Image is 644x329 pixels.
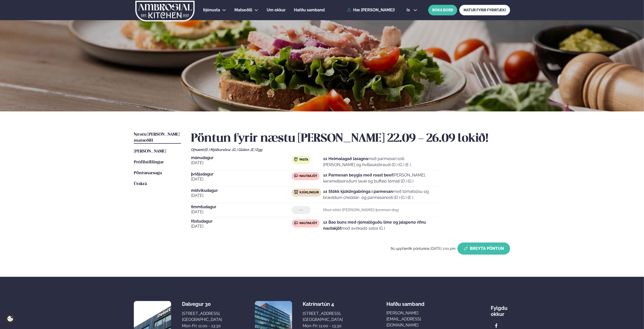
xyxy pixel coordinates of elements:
div: Dalvegur 30 [182,301,222,307]
img: chicken.svg [294,190,298,194]
strong: Mun ekki [PERSON_NAME] þennan dag [323,207,399,212]
img: pasta.svg [294,157,298,161]
p: með tómatsósu og bræddum cheddar- og parmesanosti (D ) (G ) (E ) [323,189,438,201]
div: Mon-Fri: 11:00 - 13:30 [182,323,222,329]
p: með avókadó salsa (G ) [323,219,438,231]
span: þriðjudagur [191,172,292,176]
span: Um okkur [267,8,286,12]
span: Pöntunarsaga [134,171,162,175]
div: [STREET_ADDRESS], [GEOGRAPHIC_DATA] [303,311,343,323]
span: Þú uppfærðir pöntunina [DATE] 2:01 pm [391,247,455,251]
a: Prófílstillingar [134,159,164,165]
span: fimmtudagur [191,205,292,209]
div: Mon-Fri: 11:00 - 13:30 [303,323,343,329]
button: is [403,8,421,12]
div: Katrínartún 4 [303,301,343,307]
span: Pasta [299,158,308,162]
button: Breyta Pöntun [457,243,510,255]
span: [DATE] [191,209,292,215]
div: Fylgdu okkur [491,301,510,317]
span: [DATE] [191,176,292,182]
span: Þjónusta [203,8,220,12]
a: Cookie settings [5,314,15,324]
a: Næstu [PERSON_NAME] matseðill [134,132,181,144]
span: Hafðu samband [294,8,325,12]
p: með parmesan osti, [PERSON_NAME] og hvítlauksbrauði (D ) (G ) (E ) [323,156,438,168]
h2: Pöntun fyrir næstu [PERSON_NAME] 22.09 - 26.09 lokið! [191,132,510,146]
div: [STREET_ADDRESS], [GEOGRAPHIC_DATA] [182,311,222,323]
strong: 1x Stökk kjúklingabringa í parmesan [323,189,393,194]
span: (D ) Mjólkurvörur , [204,148,232,152]
a: [PERSON_NAME][EMAIL_ADDRESS][DOMAIN_NAME] [387,310,447,328]
img: logo [135,1,195,21]
span: Útskrá [134,182,147,186]
strong: 1x Parmesan beygla með roast beef [323,173,393,177]
strong: 1x Heimalagað lasagna [323,156,368,161]
span: is [407,8,411,12]
a: Hæ [PERSON_NAME]! [347,8,395,12]
span: Prófílstillingar [134,160,164,164]
a: Matseðill [234,7,252,13]
span: [DATE] [191,193,292,199]
span: Nautakjöt [299,221,317,225]
div: Ofnæmi: [191,148,510,152]
button: BÓKA BORÐ [428,5,457,15]
span: Nautakjöt [299,174,317,178]
span: (E ) Egg [251,148,262,152]
strong: 1x Bao buns með rjómalöguðu lime og jalapeno rifnu nautakjöt [323,220,426,231]
a: Hafðu samband [294,7,325,13]
span: Hafðu samband [387,297,425,307]
span: Matseðill [234,8,252,12]
span: mánudagur [191,156,292,160]
img: image alt [494,323,499,329]
img: beef.svg [294,221,298,225]
a: Um okkur [267,7,286,13]
span: --- [299,208,303,212]
span: (G ) Glúten , [232,148,251,152]
p: [PERSON_NAME], karamelliseruðum lauki og buffalo tómati (D ) (G ) [323,172,438,184]
span: [DATE] [191,160,292,166]
span: miðvikudagur [191,189,292,193]
a: Þjónusta [203,7,220,13]
a: Útskrá [134,181,147,187]
span: [PERSON_NAME] [134,149,166,154]
span: Kjúklingur [299,191,319,195]
span: föstudagur [191,219,292,223]
a: Pöntunarsaga [134,170,162,176]
span: Næstu [PERSON_NAME] matseðill [134,132,180,143]
img: beef.svg [294,174,298,178]
a: MATUR FYRIR FYRIRTÆKI [459,5,510,15]
span: [DATE] [191,223,292,229]
a: [PERSON_NAME] [134,148,166,155]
